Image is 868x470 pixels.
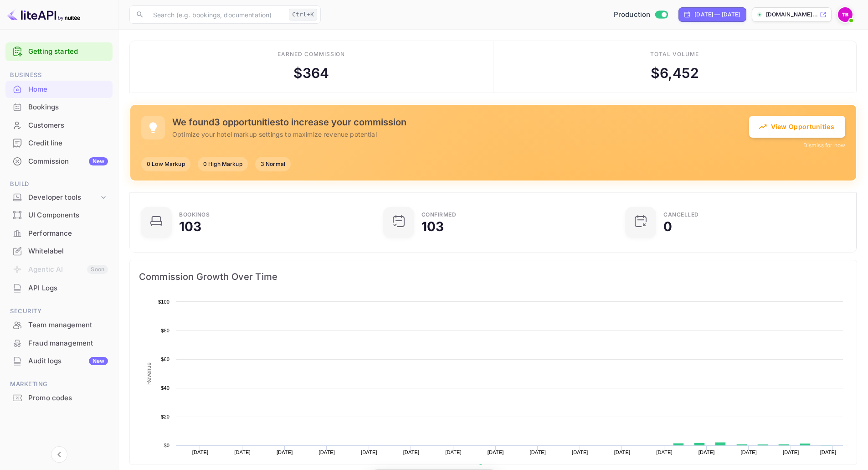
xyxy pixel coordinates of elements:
div: API Logs [28,283,108,294]
div: Commission [28,156,108,167]
text: [DATE] [361,449,377,455]
div: Fraud management [28,338,108,349]
div: New [89,357,108,365]
a: UI Components [5,207,113,223]
text: Revenue [146,362,152,385]
span: 0 Low Markup [141,160,190,168]
div: UI Components [28,210,108,221]
text: $100 [158,299,169,305]
text: [DATE] [783,449,799,455]
div: Confirmed [421,212,457,217]
button: Dismiss for now [803,141,845,150]
text: [DATE] [277,449,293,455]
span: Security [5,306,113,316]
div: Credit line [28,138,108,149]
span: Build [5,179,113,189]
div: Earned commission [277,50,345,58]
button: View Opportunities [749,116,845,138]
a: Credit line [5,134,113,151]
a: Fraud management [5,335,113,351]
div: Performance [28,228,108,239]
p: Optimize your hotel markup settings to maximize revenue potential [172,129,749,139]
a: API Logs [5,279,113,296]
div: Performance [5,225,113,243]
div: Switch to Sandbox mode [610,10,672,20]
div: $ 6,452 [651,63,699,83]
text: [DATE] [614,449,631,455]
div: Audit logs [28,356,108,367]
div: New [89,157,108,165]
text: [DATE] [403,449,420,455]
div: Promo codes [28,393,108,403]
div: Developer tools [5,190,113,206]
div: Home [28,84,108,95]
div: 0 [663,220,672,233]
p: [DOMAIN_NAME]... [766,10,818,19]
text: [DATE] [656,449,673,455]
button: Collapse navigation [51,446,67,463]
div: Customers [5,117,113,134]
div: Credit line [5,134,113,152]
text: [DATE] [529,449,546,455]
span: Commission Growth Over Time [139,269,847,284]
div: 103 [421,220,444,233]
div: Customers [28,120,108,131]
a: Bookings [5,98,113,115]
a: Getting started [28,46,108,57]
div: Ctrl+K [289,9,317,21]
text: [DATE] [192,449,209,455]
div: [DATE] — [DATE] [694,10,740,19]
img: Traveloka B2C [838,7,853,22]
a: Team management [5,316,113,333]
div: CANCELLED [663,212,699,217]
div: Audit logsNew [5,352,113,370]
div: $ 364 [293,63,329,83]
text: [DATE] [740,449,757,455]
div: Fraud management [5,335,113,352]
div: Whitelabel [28,246,108,257]
text: $40 [161,385,169,391]
a: Whitelabel [5,243,113,259]
div: CommissionNew [5,153,113,170]
span: Business [5,70,113,80]
span: 0 High Markup [198,160,248,168]
div: Team management [5,316,113,334]
a: Audit logsNew [5,352,113,369]
text: $20 [161,414,169,419]
div: 103 [179,220,201,233]
text: [DATE] [445,449,462,455]
div: Home [5,81,113,98]
div: Bookings [5,98,113,116]
a: Customers [5,117,113,134]
span: 3 Normal [255,160,291,168]
div: Developer tools [28,192,99,203]
span: Marketing [5,379,113,389]
div: UI Components [5,207,113,224]
text: [DATE] [699,449,715,455]
div: Bookings [179,212,210,217]
img: LiteAPI logo [7,7,80,22]
div: Bookings [28,102,108,113]
text: [DATE] [572,449,588,455]
text: [DATE] [318,449,335,455]
a: Performance [5,225,113,242]
div: Total volume [650,50,699,58]
span: Production [614,10,651,20]
text: [DATE] [820,449,837,455]
text: $80 [161,328,169,333]
div: Getting started [5,42,113,61]
text: $60 [161,356,169,362]
a: Home [5,81,113,98]
a: Promo codes [5,389,113,406]
div: API Logs [5,279,113,297]
a: CommissionNew [5,153,113,170]
div: Team management [28,320,108,331]
text: [DATE] [488,449,504,455]
input: Search (e.g. bookings, documentation) [148,5,285,24]
div: Promo codes [5,389,113,407]
text: $0 [164,443,169,448]
h5: We found 3 opportunities to increase your commission [172,117,749,128]
text: [DATE] [234,449,251,455]
div: Whitelabel [5,243,113,260]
